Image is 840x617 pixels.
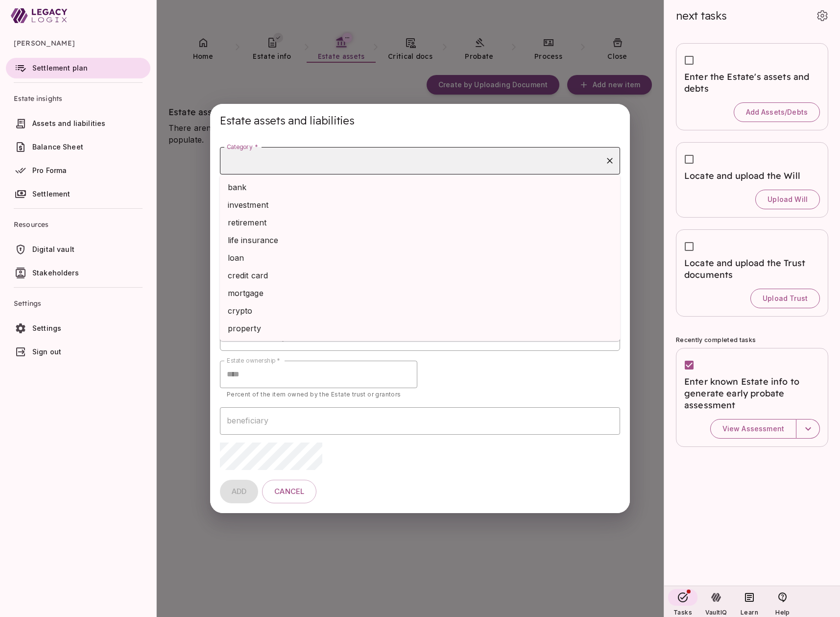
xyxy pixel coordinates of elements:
[220,196,621,214] li: investment
[676,9,727,23] span: next tasks
[220,320,621,337] li: property
[603,154,617,168] button: Clear
[14,87,143,110] span: Estate insights
[32,166,67,174] span: Pro Forma
[32,245,74,253] span: Digital vault
[220,267,621,284] li: credit card
[220,114,355,127] span: Estate assets and liabilities
[741,609,758,616] span: Learn
[705,609,727,616] span: VaultIQ
[32,119,105,127] span: Assets and liabilities
[274,487,304,496] span: Cancel
[32,143,83,151] span: Balance Sheet
[220,178,621,196] li: bank
[684,376,820,411] span: Enter known Estate info to generate early probate assessment
[684,257,820,281] span: Locate and upload the Trust documents
[775,609,790,616] span: Help
[14,213,143,236] span: Resources
[32,324,61,332] span: Settings
[746,108,808,117] span: Add Assets/Debts
[32,269,79,277] span: Stakeholders
[220,302,621,320] li: crypto
[227,332,287,342] span: held individually
[722,424,784,433] span: View Assessment
[684,71,820,95] span: Enter the Estate's assets and debts
[14,292,143,315] span: Settings
[262,480,316,503] button: Cancel
[220,249,621,267] li: loan
[32,190,71,198] span: Settlement
[14,31,143,55] span: [PERSON_NAME]
[227,391,401,398] span: Percent of the item owned by the Estate trust or grantors
[220,214,621,231] li: retirement
[227,143,258,151] label: Category *
[673,609,692,616] span: Tasks
[32,347,61,356] span: Sign out
[684,170,820,182] span: Locate and upload the Will
[227,356,280,365] label: Estate ownership
[220,284,621,302] li: mortgage
[220,231,621,249] li: life insurance
[32,64,88,72] span: Settlement plan
[676,336,756,344] span: Recently completed tasks
[768,195,808,204] span: Upload Will
[763,294,808,303] span: Upload Trust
